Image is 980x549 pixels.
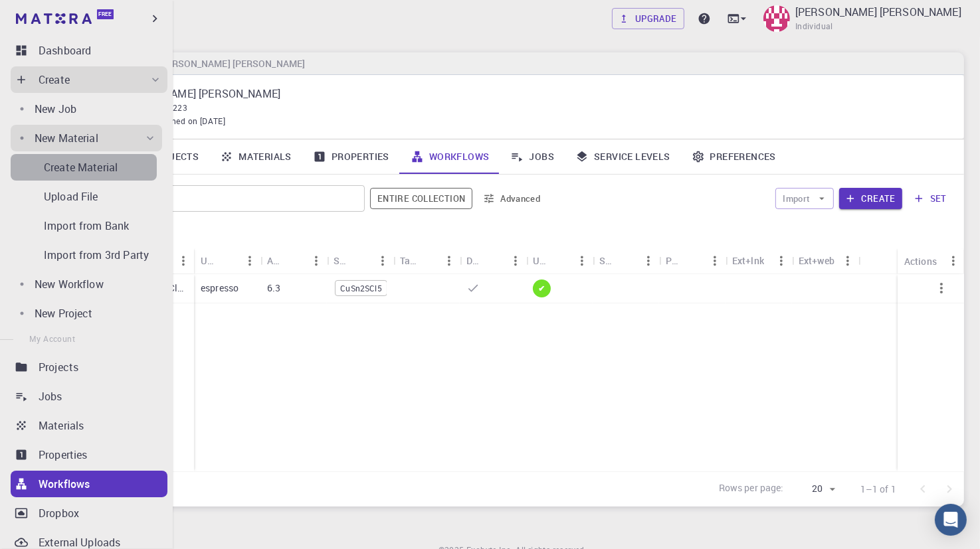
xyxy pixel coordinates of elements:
p: 6.3 [267,281,280,295]
button: Sort [683,250,704,272]
a: Upload File [11,183,157,210]
a: Materials [11,412,167,439]
div: Public [659,248,726,274]
button: Menu [571,250,593,272]
p: Properties [39,447,88,463]
p: espresso [201,281,239,295]
a: Preferences [681,139,787,174]
p: Import from 3rd Party [44,247,149,263]
div: Public [666,248,683,274]
div: Application Version [267,248,284,274]
a: Dashboard [11,37,167,64]
p: Materials [39,418,84,433]
button: Menu [505,250,526,272]
div: Up-to-date [526,248,593,274]
span: Individual [795,20,833,33]
p: Workflows [39,476,90,492]
p: [PERSON_NAME] [PERSON_NAME] [795,4,961,20]
p: Create Material [44,159,118,175]
a: Workflows [11,471,167,497]
a: New Job [11,96,162,122]
div: Open Intercom Messenger [935,504,967,536]
a: New Project [11,300,162,327]
button: Sort [484,250,505,272]
a: Import from Bank [11,212,157,239]
a: Properties [11,441,167,468]
p: New Job [35,101,76,117]
p: New Project [35,305,93,321]
div: Default [460,248,526,274]
button: Create [839,188,902,209]
p: New Workflow [35,276,104,292]
div: Actions [898,248,964,274]
span: ✔ [533,283,550,294]
div: Ext+lnk [726,248,792,274]
a: Dropbox [11,500,167,526]
button: Menu [439,250,460,272]
div: Default [466,248,484,274]
div: Shared [593,248,659,274]
button: set [908,188,953,209]
div: Up-to-date [533,248,550,274]
button: Import [775,188,833,209]
button: Sort [218,250,239,272]
img: logo [16,13,92,24]
div: Used application [201,248,218,274]
button: Menu [837,250,858,272]
p: Dashboard [39,42,91,58]
span: CuSn2SCl5 [336,283,386,294]
span: Joined on [DATE] [159,115,225,128]
div: Used application [194,248,260,274]
button: Sort [351,250,372,272]
div: New Material [11,125,162,151]
button: Sort [284,250,306,272]
p: Upload File [44,189,98,204]
p: Import from Bank [44,218,129,234]
a: Upgrade [612,8,684,29]
p: [PERSON_NAME] [PERSON_NAME] [114,86,943,102]
button: Menu [943,250,964,272]
p: New Material [35,130,98,146]
div: Ext+lnk [732,248,764,274]
div: Subworkflows [327,248,393,274]
button: Sort [617,250,638,272]
button: Menu [173,250,194,272]
p: 1–1 of 1 [860,483,896,496]
div: Ext+web [792,248,858,274]
p: Projects [39,359,78,375]
div: Tags [400,248,417,274]
a: New Workflow [11,271,162,297]
div: Tags [393,248,460,274]
a: Jobs [11,383,167,410]
a: Materials [209,139,302,174]
span: Filter throughout whole library including sets (folders) [370,188,472,209]
a: Service Levels [565,139,681,174]
a: Import from 3rd Party [11,242,157,268]
div: Subworkflows [334,248,351,274]
a: Jobs [500,139,565,174]
button: Sort [550,250,571,272]
p: Jobs [39,388,62,404]
div: Ext+web [799,248,834,274]
button: Menu [638,250,659,272]
div: Shared [599,248,617,274]
button: Entire collection [370,188,472,209]
h6: [PERSON_NAME] [PERSON_NAME] [152,56,305,71]
button: Menu [306,250,327,272]
div: Application Version [260,248,327,274]
p: Dropbox [39,505,79,521]
button: Menu [372,250,393,272]
button: Advanced [478,188,547,209]
p: Rows per page: [719,481,784,497]
button: Menu [704,250,726,272]
span: My Account [29,333,75,344]
a: Workflows [400,139,500,174]
span: Hỗ trợ [29,9,66,21]
a: Properties [302,139,400,174]
div: Actions [904,248,937,274]
button: Menu [771,250,792,272]
div: 20 [789,479,839,499]
nav: breadcrumb [66,56,308,71]
p: Create [39,72,70,88]
button: Menu [239,250,260,272]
